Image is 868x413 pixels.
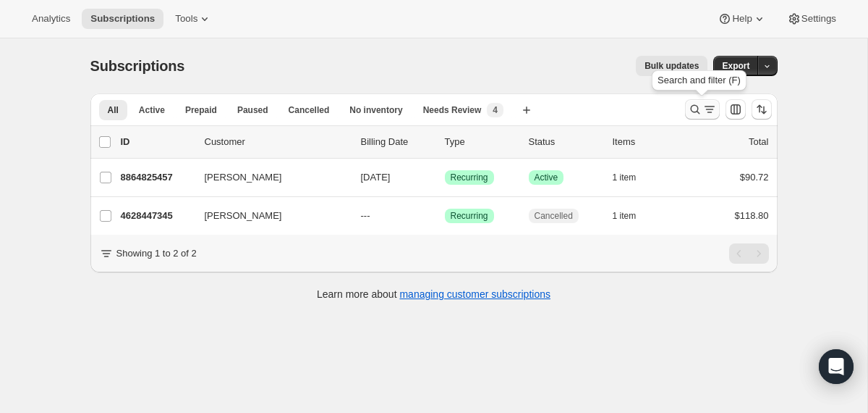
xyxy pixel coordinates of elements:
span: Export [722,60,749,72]
nav: Pagination [729,243,769,264]
div: Open Intercom Messenger [819,349,854,384]
span: 4 [493,104,498,116]
div: Type [445,135,517,149]
button: Tools [166,9,221,29]
span: 1 item [613,210,637,222]
button: Bulk updates [636,56,707,76]
span: Subscriptions [90,58,185,74]
button: Analytics [23,9,79,29]
span: Recurring [451,172,488,183]
p: Learn more about [317,287,550,301]
span: Subscriptions [90,13,155,25]
span: --- [361,210,370,221]
span: Recurring [451,210,488,222]
button: 1 item [613,206,652,226]
button: [PERSON_NAME] [196,166,341,189]
button: Search and filter results [685,99,720,120]
span: Bulk updates [644,60,699,72]
a: managing customer subscriptions [399,288,550,300]
button: Help [709,9,775,29]
span: Analytics [32,13,70,25]
span: [PERSON_NAME] [205,170,282,185]
span: Paused [237,104,268,116]
p: ID [121,135,193,149]
span: Cancelled [535,210,573,222]
span: Needs Review [423,104,482,116]
p: Status [529,135,601,149]
span: Help [732,13,752,25]
span: All [108,104,119,116]
p: 4628447345 [121,209,193,223]
div: 4628447345[PERSON_NAME]---SuccessRecurringCancelled1 item$118.80 [121,206,769,226]
button: Subscriptions [82,9,163,29]
button: [PERSON_NAME] [196,204,341,228]
span: $118.80 [735,210,769,221]
span: Cancelled [289,104,330,116]
div: Items [613,135,685,149]
span: Active [535,172,558,183]
button: Customize table column order and visibility [726,99,746,120]
p: Showing 1 to 2 of 2 [116,246,197,261]
button: Create new view [515,100,538,120]
span: Prepaid [185,104,217,116]
span: No inventory [349,104,402,116]
div: IDCustomerBilling DateTypeStatusItemsTotal [121,135,769,149]
p: 8864825457 [121,170,193,185]
span: $90.72 [740,172,769,183]
button: Sort the results [752,99,772,120]
button: Settings [778,9,845,29]
span: [DATE] [361,172,391,183]
button: 1 item [613,167,652,188]
p: Total [749,135,768,149]
span: [PERSON_NAME] [205,209,282,223]
span: Active [139,104,165,116]
span: 1 item [613,172,637,183]
p: Customer [205,135,349,149]
div: 8864825457[PERSON_NAME][DATE]SuccessRecurringSuccessActive1 item$90.72 [121,167,769,188]
button: Export [713,56,758,76]
span: Settings [801,13,836,25]
p: Billing Date [361,135,433,149]
span: Tools [175,13,197,25]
